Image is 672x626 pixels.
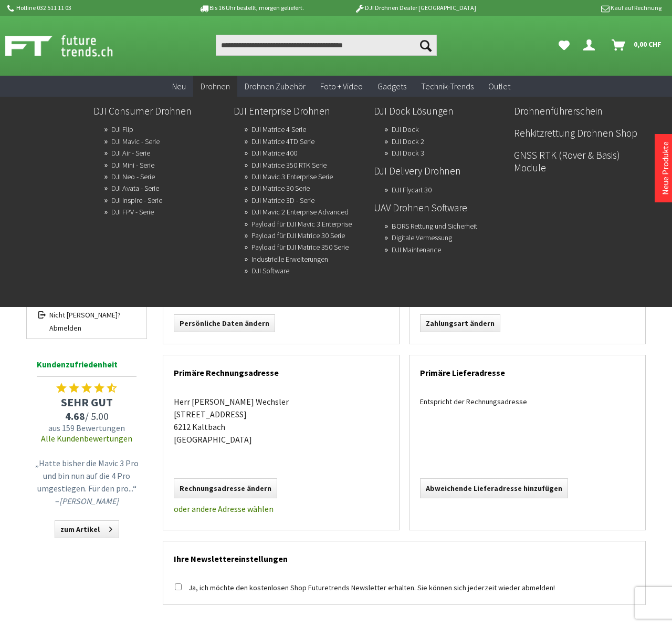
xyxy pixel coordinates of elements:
[320,81,363,91] span: Foto + Video
[415,35,437,56] button: Suchen
[251,146,297,160] a: DJI Matrice 400
[607,35,667,56] a: Warenkorb
[488,81,510,91] span: Outlet
[111,122,133,137] a: DJI Flip
[313,76,370,97] a: Foto + Video
[660,141,670,195] a: Neue Produkte
[392,242,441,257] a: DJI Maintenance
[374,199,506,217] a: UAV Drohnen Software
[256,396,289,407] span: Wechsler
[251,181,310,196] a: DJI Matrice 30 Serie
[55,520,119,538] a: zum Artikel
[31,423,142,433] span: aus 159 Bewertungen
[31,395,142,409] span: SEHR GUT
[165,76,193,97] a: Neu
[251,263,289,278] a: DJI Software
[392,134,424,149] a: DJI Dock 2
[392,122,419,137] a: DJI Dock
[251,193,314,208] a: DJI Matrice 3D - Serie
[67,310,121,320] span: [PERSON_NAME]?
[31,409,142,423] span: / 5.00
[481,76,518,97] a: Outlet
[111,134,160,149] a: DJI Mavic - Serie
[59,496,119,506] em: [PERSON_NAME]
[392,146,424,160] a: DJI Dock 3
[111,193,162,208] a: DJI Inspire - Serie
[251,228,345,243] a: Payload für DJI Matrice 30 Serie
[49,323,136,333] span: Abmelden
[245,81,306,91] span: Drohnen Zubehör
[251,122,306,137] a: DJI Matrice 4 Serie
[414,76,481,97] a: Technik-Trends
[251,240,349,254] a: Payload für DJI Matrice 350 Serie
[514,124,646,142] a: Rehkitzrettung Drohnen Shop
[420,395,635,408] div: Entspricht der Rechnungsadresse
[111,204,154,219] a: DJI FPV - Serie
[174,355,388,385] h2: Primäre Rechnungsadresse
[174,541,635,571] h2: Ihre Newslettereinstellungen
[234,102,365,120] a: DJI Enterprise Drohnen
[216,35,437,56] input: Produkt, Marke, Kategorie, EAN, Artikelnummer…
[251,217,352,231] a: Payload für DJI Mavic 3 Enterprise
[111,158,154,172] a: DJI Mini - Serie
[392,230,452,245] a: Digitale Vermessung
[169,2,333,14] p: Bis 16 Uhr bestellt, morgen geliefert.
[193,76,237,97] a: Drohnen
[374,102,506,120] a: DJI Dock Lösungen
[251,158,327,172] a: DJI Matrice 350 RTK Serie
[5,33,136,59] img: Shop Futuretrends - zur Startseite wechseln
[514,102,646,120] a: Drohnenführerschein
[420,355,635,385] h2: Primäre Lieferadresse
[174,504,274,514] a: oder andere Adresse wählen
[93,102,225,120] a: DJI Consumer Drohnen
[579,35,603,56] a: Hi, Tony - Dein Konto
[251,252,328,266] a: Industrielle Erweiterungen
[333,2,497,14] p: DJI Drohnen Dealer [GEOGRAPHIC_DATA]
[251,169,333,184] a: DJI Mavic 3 Enterprise Serie
[514,146,646,177] a: GNSS RTK (Rover & Basis) Module
[111,169,155,184] a: DJI Neo - Serie
[497,2,661,14] p: Kauf auf Rechnung
[421,81,474,91] span: Technik-Trends
[37,304,136,333] a: Nicht [PERSON_NAME]? Abmelden
[188,583,555,592] label: Ja, ich möchte den kostenlosen Shop Futuretrends Newsletter erhalten. Sie können sich jederzeit w...
[5,2,169,14] p: Hotline 032 511 11 03
[172,81,186,91] span: Neu
[553,35,575,56] a: Meine Favoriten
[192,396,254,407] span: [PERSON_NAME]
[370,76,414,97] a: Gadgets
[174,409,247,419] span: [STREET_ADDRESS]
[174,434,252,445] span: [GEOGRAPHIC_DATA]
[377,81,406,91] span: Gadgets
[111,146,150,160] a: DJI Air - Serie
[237,76,313,97] a: Drohnen Zubehör
[34,457,139,507] p: „Hatte bisher die Mavic 3 Pro und bin nun auf die 4 Pro umgestiegen. Für den pro...“ –
[634,36,661,53] span: 0,00 CHF
[111,181,159,196] a: DJI Avata - Serie
[192,422,225,432] span: Kaltbach
[65,409,85,423] span: 4.68
[420,478,568,498] a: Abweichende Lieferadresse hinzufügen
[41,433,132,444] a: Alle Kundenbewertungen
[49,310,65,320] span: Nicht
[174,396,190,407] span: Herr
[201,81,230,91] span: Drohnen
[392,182,432,197] a: DJI Flycart 30
[374,162,506,180] a: DJI Delivery Drohnen
[251,134,314,149] a: DJI Matrice 4TD Serie
[174,314,275,332] a: Persönliche Daten ändern
[174,422,191,432] span: 6212
[174,478,277,498] a: Rechnungsadresse ändern
[392,219,477,233] a: BORS Rettung und Sicherheit
[251,204,349,219] a: DJI Mavic 2 Enterprise Advanced
[37,357,136,377] span: Kundenzufriedenheit
[420,314,500,332] a: Zahlungsart ändern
